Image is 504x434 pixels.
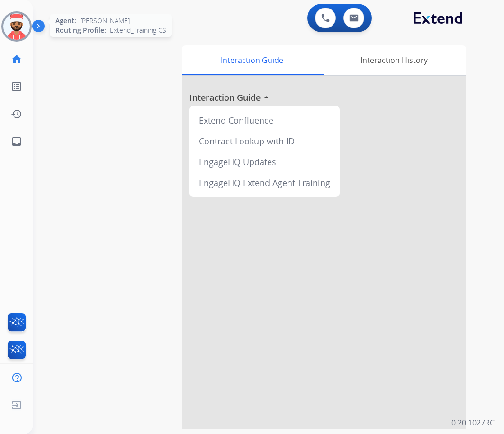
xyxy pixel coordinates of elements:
div: Interaction Guide [182,45,322,75]
div: EngageHQ Updates [193,151,336,172]
div: Contract Lookup with ID [193,131,336,151]
mat-icon: list_alt [11,81,22,92]
img: avatar [3,13,30,40]
div: Interaction History [322,45,466,75]
div: EngageHQ Extend Agent Training [193,172,336,193]
mat-icon: history [11,108,22,120]
span: Routing Profile: [55,26,106,35]
div: Extend Confluence [193,110,336,131]
mat-icon: home [11,53,22,65]
span: Agent: [55,16,76,26]
mat-icon: inbox [11,136,22,147]
p: 0.20.1027RC [451,417,495,428]
span: Extend_Training CS [110,26,166,35]
span: [PERSON_NAME] [80,16,130,26]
